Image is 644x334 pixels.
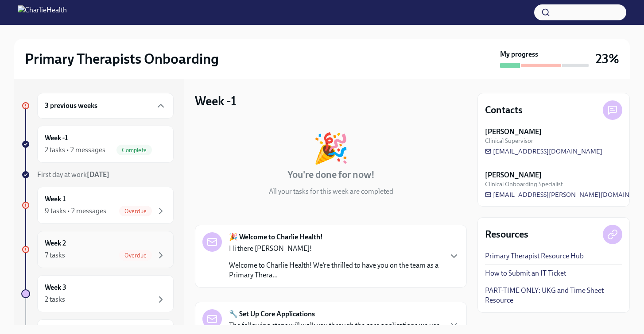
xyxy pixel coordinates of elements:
span: Clinical Supervisor [485,137,533,145]
span: Complete [116,147,152,154]
a: Week 19 tasks • 2 messagesOverdue [21,187,174,224]
h6: Week 2 [45,238,66,248]
p: All your tasks for this week are completed [269,187,393,196]
strong: 🎉 Welcome to Charlie Health! [229,232,323,242]
strong: [PERSON_NAME] [485,127,542,137]
a: Primary Therapist Resource Hub [485,251,584,261]
strong: 🔧 Set Up Core Applications [229,309,315,319]
div: 2 tasks • 2 messages [45,145,105,155]
a: Week -12 tasks • 2 messagesComplete [21,126,174,163]
h4: You're done for now! [287,168,375,181]
div: 2 tasks [45,295,65,304]
h2: Primary Therapists Onboarding [25,50,219,68]
strong: [PERSON_NAME] [485,170,542,180]
div: 9 tasks • 2 messages [45,206,106,216]
strong: My progress [500,50,538,59]
span: Overdue [119,208,152,215]
h3: 23% [596,51,619,67]
div: 3 previous weeks [37,93,174,119]
h6: 3 previous weeks [45,101,97,111]
img: CharlieHealth [18,5,67,19]
h6: Week 1 [45,194,66,204]
h6: Week -1 [45,133,68,143]
div: 🎉 [313,134,349,163]
div: 7 tasks [45,250,65,260]
strong: [DATE] [87,170,109,179]
span: First day at work [37,170,109,179]
h4: Resources [485,228,528,241]
a: How to Submit an IT Ticket [485,269,566,278]
a: [EMAIL_ADDRESS][DOMAIN_NAME] [485,147,602,156]
a: First day at work[DATE] [21,170,174,180]
h6: Week 3 [45,283,66,292]
span: Overdue [119,252,152,259]
span: Clinical Onboarding Specialist [485,180,563,188]
a: Week 27 tasksOverdue [21,231,174,268]
p: Hi there [PERSON_NAME]! [229,244,442,253]
h4: Contacts [485,104,523,117]
p: Welcome to Charlie Health! We’re thrilled to have you on the team as a Primary Thera... [229,261,442,280]
a: PART-TIME ONLY: UKG and Time Sheet Resource [485,286,622,305]
a: Week 32 tasks [21,275,174,312]
h3: Week -1 [195,93,237,109]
